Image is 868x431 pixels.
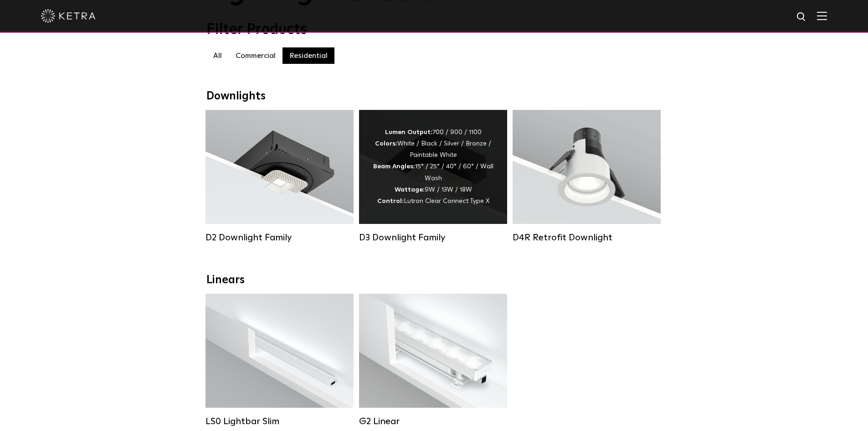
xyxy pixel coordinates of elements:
label: Commercial [229,47,282,64]
a: LS0 Lightbar Slim Lumen Output:200 / 350Colors:White / BlackControl:X96 Controller [205,294,354,427]
strong: Lumen Output: [385,129,432,135]
img: Hamburger%20Nav.svg [817,11,827,20]
img: search icon [796,11,807,23]
a: D3 Downlight Family Lumen Output:700 / 900 / 1100Colors:White / Black / Silver / Bronze / Paintab... [359,110,507,243]
label: All [206,47,229,64]
div: G2 Linear [359,416,507,427]
strong: Control: [377,198,404,204]
div: 700 / 900 / 1100 White / Black / Silver / Bronze / Paintable White 15° / 25° / 40° / 60° / Wall W... [373,127,493,207]
a: D2 Downlight Family Lumen Output:1200Colors:White / Black / Gloss Black / Silver / Bronze / Silve... [205,110,354,243]
strong: Wattage: [395,187,425,193]
strong: Colors: [375,140,397,147]
div: Linears [206,274,662,287]
img: ketra-logo-2019-white [41,9,96,23]
strong: Beam Angles: [373,163,415,170]
a: D4R Retrofit Downlight Lumen Output:800Colors:White / BlackBeam Angles:15° / 25° / 40° / 60°Watta... [513,110,661,243]
a: G2 Linear Lumen Output:400 / 700 / 1000Colors:WhiteBeam Angles:Flood / [GEOGRAPHIC_DATA] / Narrow... [359,294,507,427]
div: Downlights [206,90,662,103]
div: D3 Downlight Family [359,232,507,243]
span: Lutron Clear Connect Type X [404,198,489,204]
div: D2 Downlight Family [205,232,354,243]
div: LS0 Lightbar Slim [205,416,354,427]
label: Residential [282,47,334,64]
div: D4R Retrofit Downlight [513,232,661,243]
